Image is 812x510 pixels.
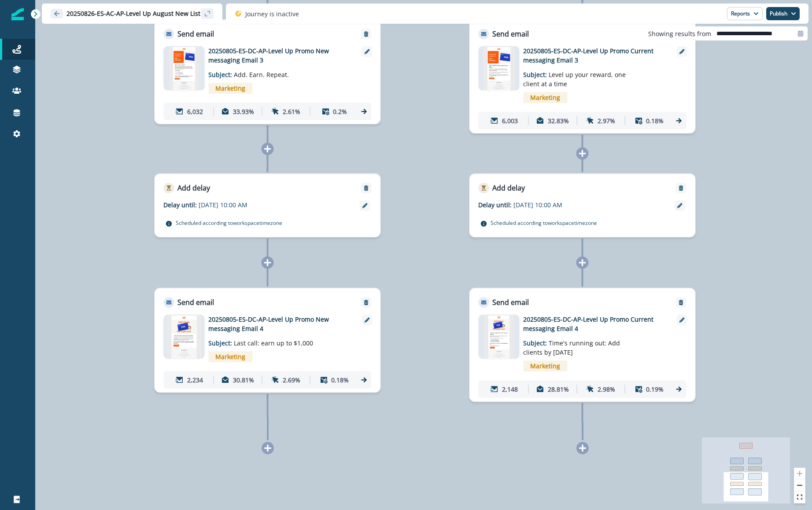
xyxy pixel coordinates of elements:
[523,315,664,333] p: 20250805-ES-DC-AP-Level Up Promo Current messaging Email 4
[208,351,252,362] span: Marketing
[674,185,688,191] button: Remove
[333,107,347,116] p: 0.2%
[648,29,711,38] p: Showing results from
[469,19,695,133] div: Send emailRemoveemail asset unavailable20250805-ES-DC-AP-Level Up Promo Current messaging Email 3...
[523,333,633,357] p: Subject:
[208,315,349,333] p: 20250805-ES-DC-AP-Level Up Promo New messaging Email 4
[469,173,695,237] div: Add delayRemoveDelay until:[DATE] 10:00 AMScheduled according toworkspacetimezone
[548,385,569,394] p: 28.81%
[523,46,664,65] p: 20250805-ES-DC-AP-Level Up Promo Current messaging Email 3
[484,315,514,359] img: email asset unavailable
[502,116,518,125] p: 6,003
[523,65,633,88] p: Subject:
[598,116,615,125] p: 2.97%
[483,46,515,90] img: email asset unavailable
[359,299,373,305] button: Remove
[469,288,695,402] div: Send emailRemoveemail asset unavailable20250805-ES-DC-AP-Level Up Promo Current messaging Email 4...
[646,385,664,394] p: 0.19%
[359,185,373,191] button: Remove
[523,70,626,88] span: Level up your reward, one client at a time
[201,8,214,19] button: sidebar collapse toggle
[359,31,373,37] button: Remove
[491,218,597,227] p: Scheduled according to workspace timezone
[548,116,569,125] p: 32.83%
[11,8,24,20] img: Inflection
[502,385,518,394] p: 2,148
[267,394,268,440] g: Edge from 25e3bcd7-5bbc-414f-b28f-a60401d051f9 to node-add-under-8299059a-83fd-421c-9457-150a9ab6...
[233,375,254,385] p: 30.81%
[582,403,583,440] g: Edge from 60aafc1a-ac0c-4762-ab18-2c06c63b3605 to node-add-under-39b3b9df-767d-49a4-bbe8-4cc35427...
[331,375,349,385] p: 0.18%
[154,288,380,393] div: Send emailRemoveemail asset unavailable20250805-ES-DC-AP-Level Up Promo New messaging Email 4Subj...
[166,315,201,359] img: email asset unavailable
[199,200,309,209] p: [DATE] 10:00 AM
[646,116,664,125] p: 0.18%
[478,200,513,209] p: Delay until:
[523,339,620,356] span: Time's running out: Add clients by [DATE]
[177,29,214,39] p: Send email
[766,7,800,20] button: Publish
[523,92,567,103] span: Marketing
[794,492,805,503] button: fit view
[177,183,210,193] p: Add delay
[513,200,624,209] p: [DATE] 10:00 AM
[208,83,252,94] span: Marketing
[283,107,300,116] p: 2.61%
[674,299,688,305] button: Remove
[208,65,318,79] p: Subject:
[154,19,380,124] div: Send emailRemoveemail asset unavailable20250805-ES-DC-AP-Level Up Promo New messaging Email 3Subj...
[794,480,805,492] button: zoom out
[163,200,199,209] p: Delay until:
[176,218,282,227] p: Scheduled according to workspace timezone
[492,29,529,39] p: Send email
[492,183,525,193] p: Add delay
[245,9,299,18] p: Journey is inactive
[234,70,289,79] span: Add. Earn. Repeat.
[208,333,318,348] p: Subject:
[187,375,203,385] p: 2,234
[233,107,254,116] p: 33.93%
[66,9,200,18] p: 20250826-ES-AC-AP-Level Up August New List
[169,46,199,90] img: email asset unavailable
[154,173,380,237] div: Add delayRemoveDelay until:[DATE] 10:00 AMScheduled according toworkspacetimezone
[51,9,63,18] button: Go back
[727,7,763,20] button: Reports
[598,385,615,394] p: 2.98%
[492,297,529,308] p: Send email
[208,46,349,65] p: 20250805-ES-DC-AP-Level Up Promo New messaging Email 3
[177,297,214,308] p: Send email
[187,107,203,116] p: 6,032
[523,360,567,371] span: Marketing
[234,339,313,347] span: Last call: earn up to $1,000
[283,375,300,385] p: 2.69%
